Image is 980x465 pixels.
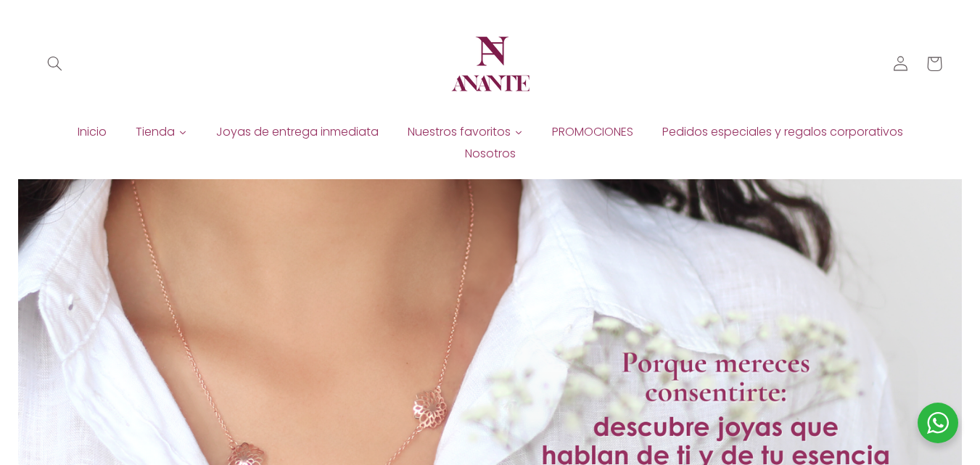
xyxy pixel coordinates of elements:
[78,124,107,140] span: Inicio
[648,121,918,143] a: Pedidos especiales y regalos corporativos
[538,121,648,143] a: PROMOCIONES
[63,121,121,143] a: Inicio
[662,124,903,140] span: Pedidos especiales y regalos corporativos
[408,124,511,140] span: Nuestros favoritos
[216,124,379,140] span: Joyas de entrega inmediata
[38,47,72,81] summary: Búsqueda
[136,124,175,140] span: Tienda
[393,121,538,143] a: Nuestros favoritos
[447,20,534,107] img: Anante Joyería | Diseño en plata y oro
[121,121,202,143] a: Tienda
[552,124,633,140] span: PROMOCIONES
[441,15,540,113] a: Anante Joyería | Diseño en plata y oro
[465,146,516,162] span: Nosotros
[450,143,530,165] a: Nosotros
[202,121,393,143] a: Joyas de entrega inmediata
